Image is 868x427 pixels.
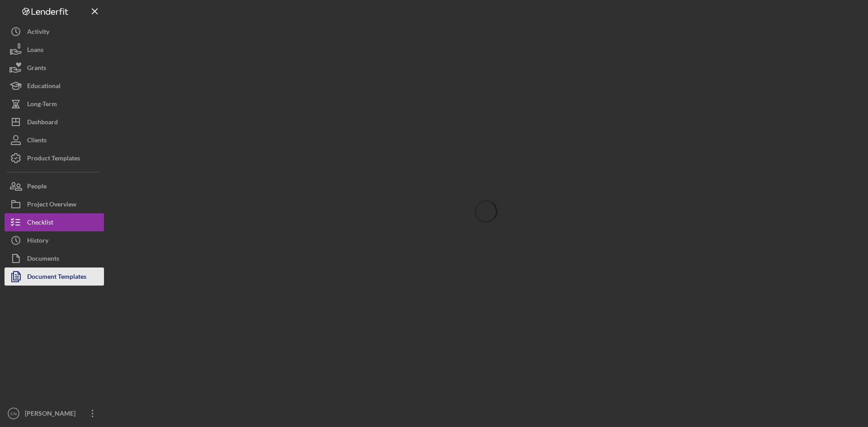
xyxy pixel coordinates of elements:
div: Educational [27,77,61,97]
div: [PERSON_NAME] [23,404,81,425]
button: Loans [5,41,104,59]
button: History [5,231,104,249]
text: CN [10,411,17,416]
button: Project Overview [5,195,104,213]
button: People [5,177,104,195]
div: Dashboard [27,113,58,133]
button: Documents [5,249,104,267]
div: Activity [27,23,49,43]
button: Dashboard [5,113,104,131]
button: Educational [5,77,104,95]
div: Loans [27,41,43,61]
div: History [27,231,48,252]
div: People [27,177,47,197]
button: Product Templates [5,149,104,167]
div: Clients [27,131,47,151]
button: Grants [5,59,104,77]
button: Activity [5,23,104,41]
button: Long-Term [5,95,104,113]
button: Document Templates [5,267,104,286]
div: Checklist [27,213,53,234]
button: Checklist [5,213,104,231]
div: Grants [27,59,46,79]
div: Project Overview [27,195,76,216]
div: Documents [27,249,59,270]
div: Product Templates [27,149,80,169]
button: Clients [5,131,104,149]
div: Long-Term [27,95,57,115]
div: Document Templates [27,267,86,288]
button: CN[PERSON_NAME] [5,404,104,422]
